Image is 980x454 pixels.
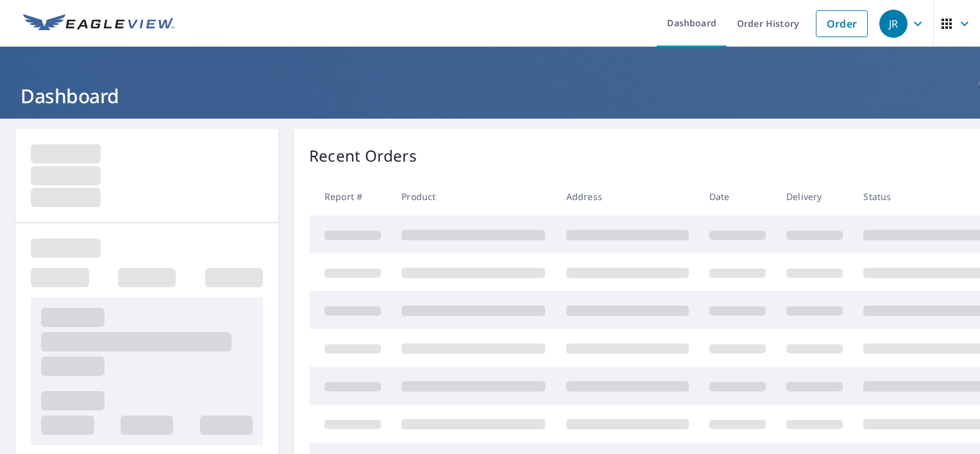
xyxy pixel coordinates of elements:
[309,144,417,167] p: Recent Orders
[879,10,908,38] div: JR
[391,178,555,215] th: Product
[23,14,174,33] img: EV Logo
[309,178,391,215] th: Report #
[816,10,868,37] a: Order
[15,83,965,109] h1: Dashboard
[776,178,853,215] th: Delivery
[699,178,776,215] th: Date
[556,178,699,215] th: Address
